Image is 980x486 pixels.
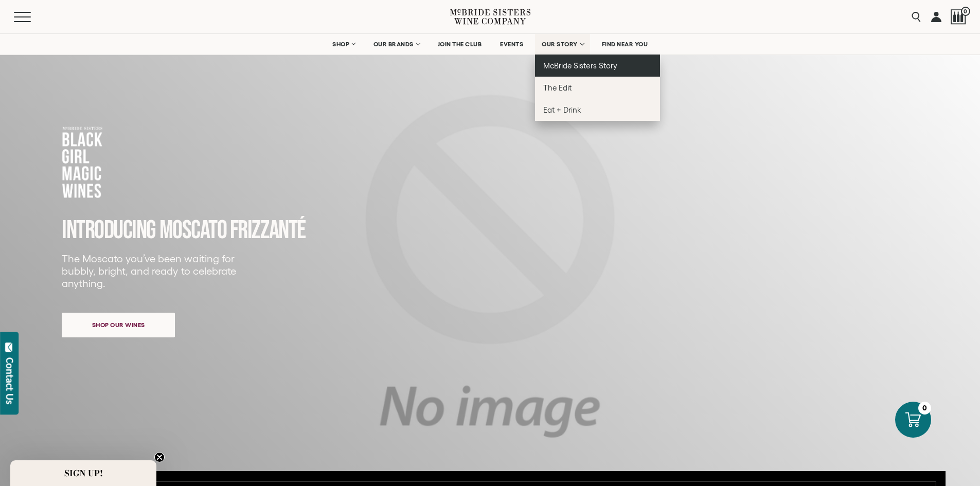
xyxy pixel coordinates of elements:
[595,34,655,55] a: FIND NEAR YOU
[62,313,175,337] a: Shop our wines
[159,215,227,246] span: MOSCATO
[500,41,523,48] span: EVENTS
[230,215,306,246] span: FRIZZANTé
[535,77,660,99] a: The Edit
[332,41,350,48] span: SHOP
[154,452,165,462] button: Close teaser
[602,41,648,48] span: FIND NEAR YOU
[543,83,572,92] span: The Edit
[918,402,931,415] div: 0
[74,315,163,335] span: Shop our wines
[14,12,51,22] button: Mobile Menu Trigger
[5,357,15,404] div: Contact Us
[431,34,489,55] a: JOIN THE CLUB
[62,215,156,246] span: INTRODUCING
[535,55,660,77] a: McBride Sisters Story
[535,34,590,55] a: OUR STORY
[326,34,362,55] a: SHOP
[62,253,243,290] p: The Moscato you’ve been waiting for bubbly, bright, and ready to celebrate anything.
[64,467,103,479] span: SIGN UP!
[961,7,970,16] span: 0
[493,34,530,55] a: EVENTS
[543,61,617,70] span: McBride Sisters Story
[10,460,156,486] div: SIGN UP!Close teaser
[438,41,482,48] span: JOIN THE CLUB
[367,34,426,55] a: OUR BRANDS
[543,105,581,114] span: Eat + Drink
[542,41,578,48] span: OUR STORY
[373,41,414,48] span: OUR BRANDS
[535,99,660,121] a: Eat + Drink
